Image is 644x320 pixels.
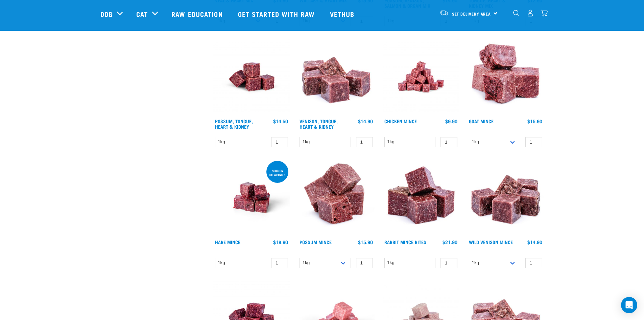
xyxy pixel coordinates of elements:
[439,10,449,16] img: van-moving.png
[298,159,375,236] img: 1102 Possum Mince 01
[358,119,373,124] div: $14.90
[213,39,290,115] img: Possum Tongue Heart Kidney 1682
[100,9,113,19] a: Dog
[513,10,520,16] img: home-icon-1@2x.png
[440,137,457,147] input: 1
[440,258,457,268] input: 1
[213,159,290,236] img: Raw Essentials Hare Mince Raw Bites For Cats & Dogs
[621,297,637,313] div: Open Intercom Messenger
[527,239,542,245] div: $14.90
[136,9,148,19] a: Cat
[358,239,373,245] div: $15.90
[383,159,459,236] img: Whole Minced Rabbit Cubes 01
[356,258,373,268] input: 1
[452,13,491,15] span: Set Delivery Area
[527,119,542,124] div: $15.90
[271,137,288,147] input: 1
[215,120,253,128] a: Possum, Tongue, Heart & Kidney
[467,39,544,115] img: 1077 Wild Goat Mince 01
[443,239,457,245] div: $21.90
[165,0,231,27] a: Raw Education
[273,119,288,124] div: $14.50
[525,258,542,268] input: 1
[356,137,373,147] input: 1
[527,9,534,17] img: user.png
[323,0,363,27] a: Vethub
[525,137,542,147] input: 1
[467,159,544,236] img: Pile Of Cubed Wild Venison Mince For Pets
[469,241,513,243] a: Wild Venison Mince
[541,9,548,17] img: home-icon@2x.png
[215,241,240,243] a: Hare Mince
[266,166,288,180] div: 500g on clearance!
[384,241,426,243] a: Rabbit Mince Bites
[298,39,375,115] img: Pile Of Cubed Venison Tongue Mix For Pets
[231,0,323,27] a: Get started with Raw
[469,120,494,122] a: Goat Mince
[273,239,288,245] div: $18.90
[384,120,417,122] a: Chicken Mince
[383,39,459,115] img: Chicken M Ince 1613
[300,120,338,128] a: Venison, Tongue, Heart & Kidney
[271,258,288,268] input: 1
[300,241,332,243] a: Possum Mince
[445,119,457,124] div: $9.90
